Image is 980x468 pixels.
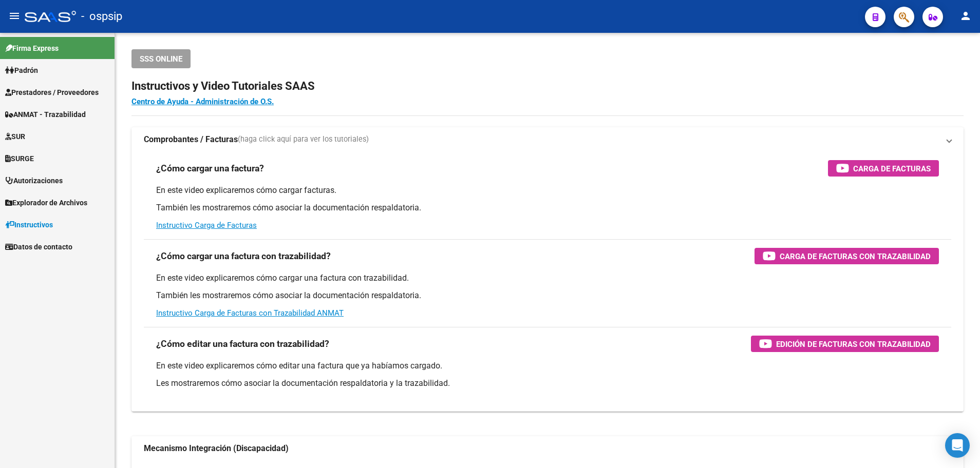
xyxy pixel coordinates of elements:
span: SUR [5,131,25,142]
p: Les mostraremos cómo asociar la documentación respaldatoria y la trazabilidad. [156,378,939,389]
p: También les mostraremos cómo asociar la documentación respaldatoria. [156,290,939,301]
span: SURGE [5,153,34,164]
h3: ¿Cómo cargar una factura? [156,161,264,175]
span: Edición de Facturas con Trazabilidad [776,338,931,350]
span: Carga de Facturas con Trazabilidad [780,250,931,263]
span: Datos de contacto [5,241,72,252]
h3: ¿Cómo cargar una factura con trazabilidad? [156,249,331,263]
span: Explorador de Archivos [5,197,87,208]
span: ANMAT - Trazabilidad [5,109,86,120]
strong: Comprobantes / Facturas [144,134,238,145]
p: En este video explicaremos cómo editar una factura que ya habíamos cargado. [156,360,939,372]
span: SSS ONLINE [140,54,182,64]
button: Edición de Facturas con Trazabilidad [751,336,939,352]
mat-expansion-panel-header: Comprobantes / Facturas(haga click aquí para ver los tutoriales) [131,127,964,152]
span: Prestadores / Proveedores [5,87,99,98]
span: (haga click aquí para ver los tutoriales) [238,134,369,145]
span: Autorizaciones [5,175,63,186]
span: - ospsip [81,5,122,28]
mat-icon: person [959,10,972,22]
h3: ¿Cómo editar una factura con trazabilidad? [156,337,329,351]
span: Carga de Facturas [853,162,931,175]
p: También les mostraremos cómo asociar la documentación respaldatoria. [156,202,939,213]
button: Carga de Facturas [828,160,939,177]
div: Comprobantes / Facturas(haga click aquí para ver los tutoriales) [131,152,964,412]
a: Centro de Ayuda - Administración de O.S. [131,97,274,106]
mat-expansion-panel-header: Mecanismo Integración (Discapacidad) [131,436,964,461]
div: Open Intercom Messenger [945,433,970,458]
mat-icon: menu [8,10,21,22]
a: Instructivo Carga de Facturas con Trazabilidad ANMAT [156,308,344,318]
button: SSS ONLINE [131,49,191,68]
strong: Mecanismo Integración (Discapacidad) [144,443,289,454]
span: Firma Express [5,43,59,54]
span: Padrón [5,65,38,76]
button: Carga de Facturas con Trazabilidad [755,248,939,264]
span: Instructivos [5,219,53,230]
p: En este video explicaremos cómo cargar facturas. [156,185,939,196]
h2: Instructivos y Video Tutoriales SAAS [131,76,964,96]
p: En este video explicaremos cómo cargar una factura con trazabilidad. [156,272,939,284]
a: Instructivo Carga de Facturas [156,221,257,230]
